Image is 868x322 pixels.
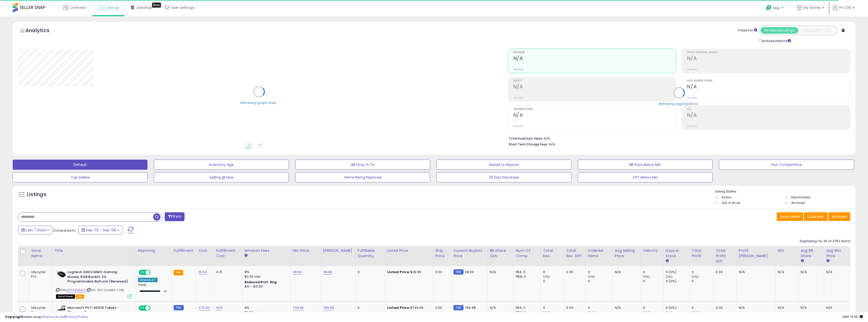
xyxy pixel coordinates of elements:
button: Needs to Reprice [436,160,571,170]
div: Amazon AI * [138,278,158,282]
h5: Listings [27,191,46,198]
small: FBM [174,305,183,310]
div: N/A [801,306,820,310]
div: FBM: 0 [516,274,537,279]
b: Reduced Prof. Rng. [245,280,278,284]
a: B07FXRMFW9 [66,288,86,292]
button: Items Being Repriced [295,172,430,182]
button: Save View [777,212,803,221]
a: Privacy Policy [66,314,88,319]
div: Listed Price [387,248,431,253]
strong: Copyright [5,314,24,319]
small: Amazon Fees. [245,253,248,258]
label: Archived [791,201,805,205]
a: 15.54 [198,270,207,275]
h5: Analytics [25,27,59,35]
div: N/A [739,270,772,274]
small: Days In Stock. [666,259,669,263]
div: 0 [543,279,564,283]
div: N/A [778,270,795,274]
div: 0 [588,306,613,310]
div: Total Profit [692,248,711,259]
div: 0.00 [566,306,582,310]
div: Avg Selling Price [615,248,639,259]
button: Non Competitive [719,160,854,170]
small: (0%) [588,275,595,279]
div: Velocity [643,248,661,253]
div: Avg Win Price [826,248,848,259]
div: Ship Price [435,248,449,259]
button: Columns [804,212,828,221]
div: $0.30 min [245,310,287,315]
div: 0.00 [435,306,448,310]
span: OFF [150,306,158,310]
button: BB Drop in 7d [295,160,430,170]
div: 0.00 [566,270,582,274]
div: FBA: 0 [516,270,537,274]
label: Out of Stock [722,201,740,205]
div: 0 [643,306,663,310]
div: 8% [245,306,287,310]
span: 38.99 [465,270,474,274]
div: Totals For [737,28,757,33]
div: FBA: 0 [516,306,537,310]
a: 472.00 [198,305,210,310]
span: 799.98 [465,305,476,310]
div: $749.99 [387,306,429,310]
span: Overview [70,5,86,10]
img: 41kzzOroeJL._SL40_.jpg [56,270,66,278]
span: Columns [807,214,823,219]
div: seller snap | | [5,315,88,319]
div: Days In Stock [666,248,687,259]
div: 0 (0%) [666,306,689,310]
div: 4.15 [216,270,238,274]
div: N/A [778,306,795,310]
small: FBA [174,270,183,275]
span: DataHub [137,5,153,10]
button: Actions [828,212,850,221]
small: FBM [453,305,463,310]
small: (0%) [543,275,550,279]
div: FBM: 0 [516,310,537,315]
div: 0 [588,270,613,274]
div: Cost [198,248,212,253]
div: Lifecycle Pro [31,270,49,279]
img: 31qqM4Mx+7L._SL40_.jpg [56,306,66,311]
div: 0 [692,270,713,274]
div: N/A [490,306,510,310]
b: Logitech G600 MMO Gaming Mouse, RGB Backlit, 20 Programmable Buttons (Renewed) [67,270,129,285]
span: FBA [76,294,84,299]
span: All listings that are currently out of stock and unavailable for purchase on Amazon [56,294,75,299]
small: (0%) [692,275,699,279]
b: Listed Price: [387,270,410,274]
span: 2025-09-16 13:56 GMT [842,314,863,319]
div: Amazon Fees [245,248,288,253]
div: 0 [692,306,713,310]
div: 0 (0%) [666,270,689,274]
div: Fulfillment [174,248,194,253]
span: Sep-02 - Sep-08 [86,228,116,233]
button: All Selected Listings [761,27,798,34]
div: 0.00 [435,270,448,274]
a: 799.99 [323,305,334,310]
div: 0 [643,279,663,283]
div: 0 [543,306,564,310]
span: Hi CGB [839,5,851,10]
small: (0%) [588,311,595,315]
button: Filters [165,212,184,221]
div: 0 (0%) [666,279,689,283]
b: Listed Price: [387,305,410,310]
span: Last 7 Days [26,228,46,233]
a: Hi CGB [833,5,855,16]
small: (0%) [643,275,650,279]
label: Deactivated [791,195,810,199]
p: Listing States: [715,189,855,194]
div: N/A [739,306,772,310]
small: Avg BB Share. [801,259,804,263]
div: N/A [490,270,510,274]
div: Preset: [138,283,168,295]
span: Help [773,6,780,10]
button: Selling @ Max [154,172,289,182]
span: | SKU: 910-002864-1-FBA [86,288,124,292]
a: 39.99 [323,270,332,275]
